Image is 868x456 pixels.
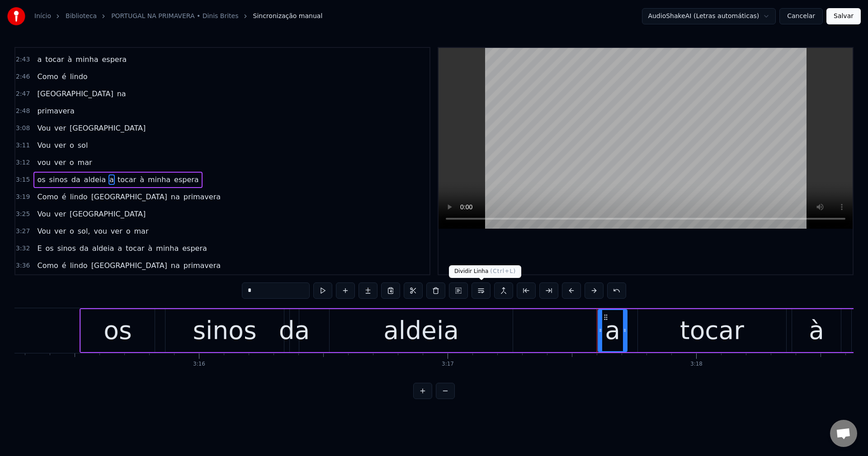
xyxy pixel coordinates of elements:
[181,243,208,254] span: espera
[69,226,75,236] span: o
[36,123,52,133] span: Vou
[830,420,857,447] a: Open chat
[125,243,145,254] span: tocar
[7,7,25,25] img: youka
[490,268,516,274] span: ( Ctrl+L )
[36,106,75,116] span: primavera
[111,12,238,21] a: PORTUGAL NA PRIMAVERA • Dinis Brites
[117,174,137,185] span: tocar
[193,361,205,368] div: 3:16
[16,210,30,219] span: 3:25
[173,174,200,185] span: espera
[193,312,256,349] div: sinos
[16,124,30,133] span: 3:08
[183,192,222,202] span: primavera
[170,192,181,202] span: na
[449,265,521,278] div: Dividir Linha
[53,209,67,219] span: ver
[44,54,65,65] span: tocar
[110,226,123,236] span: ver
[36,54,42,65] span: a
[36,157,51,168] span: vou
[66,12,97,21] a: Biblioteca
[75,54,99,65] span: minha
[108,174,115,185] span: a
[53,226,67,236] span: ver
[69,123,146,133] span: [GEOGRAPHIC_DATA]
[45,243,55,254] span: os
[77,157,93,168] span: mar
[16,244,30,253] span: 3:32
[253,12,323,21] span: Sincronização manual
[36,71,59,82] span: Como
[69,192,89,202] span: lindo
[442,361,454,368] div: 3:17
[125,226,132,236] span: o
[117,243,123,254] span: a
[16,193,30,202] span: 3:19
[53,140,67,150] span: ver
[279,312,310,349] div: da
[91,243,115,254] span: aldeia
[69,71,89,82] span: lindo
[69,157,75,168] span: o
[826,8,861,24] button: Salvar
[16,107,30,116] span: 2:48
[809,312,824,349] div: à
[67,54,73,65] span: à
[101,54,127,65] span: espera
[36,174,46,185] span: os
[690,361,703,368] div: 3:18
[69,209,146,219] span: [GEOGRAPHIC_DATA]
[57,243,77,254] span: sinos
[147,174,171,185] span: minha
[61,192,67,202] span: é
[71,174,81,185] span: da
[36,89,114,99] span: [GEOGRAPHIC_DATA]
[605,312,620,349] div: a
[16,175,30,184] span: 3:15
[680,312,744,349] div: tocar
[83,174,107,185] span: aldeia
[139,174,145,185] span: à
[183,260,222,271] span: primavera
[48,174,69,185] span: sinos
[69,140,75,150] span: o
[34,12,51,21] a: Início
[16,227,30,236] span: 3:27
[36,209,52,219] span: Vou
[77,226,91,236] span: sol,
[16,158,30,167] span: 3:12
[77,140,89,150] span: sol
[104,312,132,349] div: os
[36,192,59,202] span: Como
[34,12,322,21] nav: breadcrumb
[53,123,67,133] span: ver
[779,8,823,24] button: Cancelar
[16,141,30,150] span: 3:11
[79,243,90,254] span: da
[36,226,52,236] span: Vou
[93,226,108,236] span: vou
[61,71,67,82] span: é
[133,226,150,236] span: mar
[61,260,67,271] span: é
[16,261,30,270] span: 3:36
[90,260,168,271] span: [GEOGRAPHIC_DATA]
[36,243,42,254] span: E
[170,260,181,271] span: na
[155,243,179,254] span: minha
[16,89,30,99] span: 2:47
[69,260,89,271] span: lindo
[116,89,127,99] span: na
[147,243,153,254] span: à
[36,140,52,150] span: Vou
[36,260,59,271] span: Como
[16,72,30,81] span: 2:46
[383,312,459,349] div: aldeia
[53,157,67,168] span: ver
[16,55,30,64] span: 2:43
[90,192,168,202] span: [GEOGRAPHIC_DATA]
